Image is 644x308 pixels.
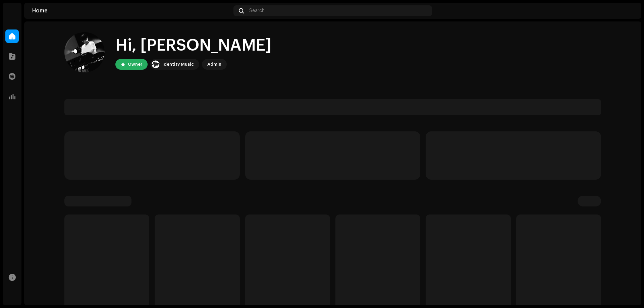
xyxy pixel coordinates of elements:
div: Home [32,8,231,13]
div: Hi, [PERSON_NAME] [115,35,272,56]
img: efa7f53b-64ab-4cf8-b219-d0d37f376f31 [623,5,633,16]
div: Admin [207,60,221,68]
img: efa7f53b-64ab-4cf8-b219-d0d37f376f31 [64,32,105,72]
span: Search [249,8,265,13]
div: Identity Music [162,60,194,68]
img: 0f74c21f-6d1c-4dbc-9196-dbddad53419e [152,60,160,68]
div: Owner [128,60,142,68]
